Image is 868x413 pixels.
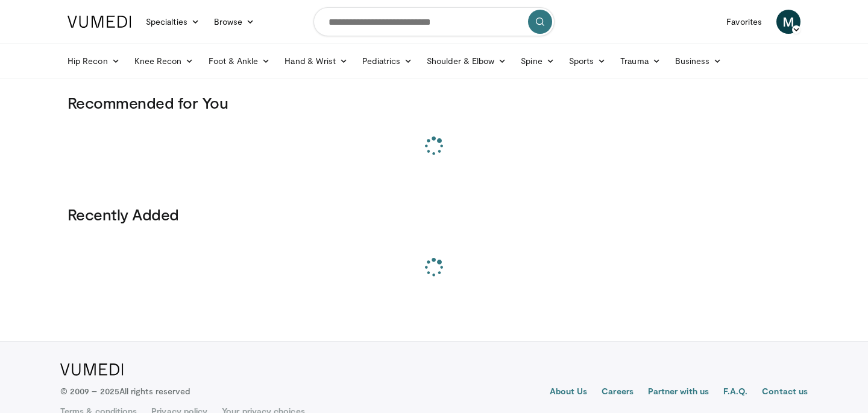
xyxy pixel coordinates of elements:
[68,205,800,224] h3: Recently Added
[602,385,634,400] a: Careers
[201,49,278,73] a: Foot & Ankle
[207,10,262,34] a: Browse
[648,385,709,400] a: Partner with us
[762,385,808,400] a: Contact us
[60,49,127,73] a: Hip Recon
[68,93,800,112] h3: Recommended for You
[562,49,614,73] a: Sports
[119,386,190,396] span: All rights reserved
[313,7,555,36] input: Search topics, interventions
[514,49,561,73] a: Spine
[668,49,729,73] a: Business
[139,10,207,34] a: Specialties
[613,49,668,73] a: Trauma
[420,49,514,73] a: Shoulder & Elbow
[277,49,355,73] a: Hand & Wrist
[776,10,800,34] a: M
[60,363,124,376] img: VuMedi Logo
[127,49,201,73] a: Knee Recon
[355,49,420,73] a: Pediatrics
[723,385,747,400] a: F.A.Q.
[719,10,769,34] a: Favorites
[60,385,190,397] p: © 2009 – 2025
[68,16,131,28] img: VuMedi Logo
[550,385,588,400] a: About Us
